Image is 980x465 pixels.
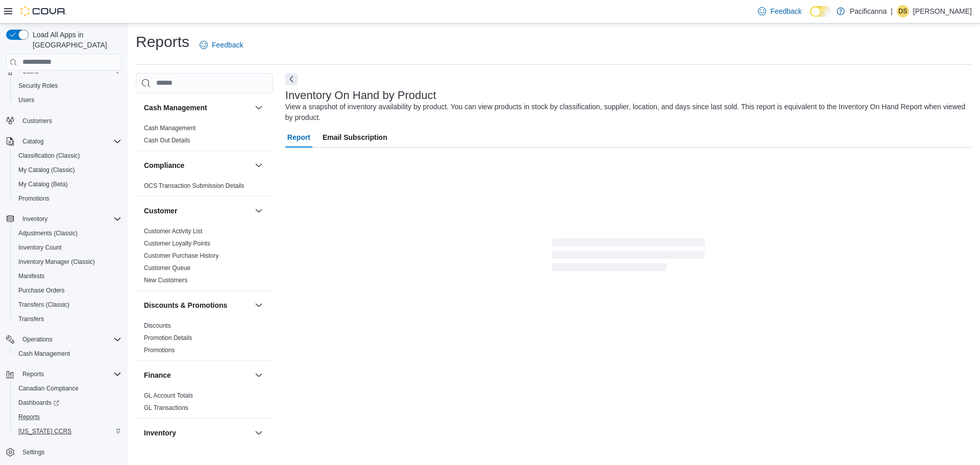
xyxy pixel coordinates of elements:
[10,93,126,107] button: Users
[144,370,251,380] button: Finance
[144,322,171,330] span: Discounts
[22,335,53,344] span: Operations
[144,404,188,411] a: GL Transactions
[18,384,79,393] span: Canadian Compliance
[10,424,126,438] button: [US_STATE] CCRS
[18,350,70,358] span: Cash Management
[891,5,893,17] p: |
[18,301,69,309] span: Transfers (Classic)
[2,212,126,226] button: Inventory
[136,32,189,52] h1: Reports
[18,368,48,380] button: Reports
[14,313,121,325] span: Transfers
[144,124,195,132] span: Cash Management
[18,333,57,346] button: Operations
[136,320,273,360] div: Discounts & Promotions
[18,368,121,380] span: Reports
[144,103,207,113] h3: Cash Management
[18,446,121,458] span: Settings
[136,225,273,290] div: Customer
[14,192,54,205] a: Promotions
[144,404,188,412] span: GL Transactions
[136,122,273,151] div: Cash Management
[136,180,273,196] div: Compliance
[253,369,265,381] button: Finance
[14,411,121,423] span: Reports
[18,166,75,174] span: My Catalog (Classic)
[2,367,126,381] button: Reports
[144,391,193,400] span: GL Account Totals
[144,182,244,190] span: OCS Transaction Submission Details
[195,35,247,55] a: Feedback
[144,276,187,284] span: New Customers
[144,322,171,329] a: Discounts
[10,269,126,283] button: Manifests
[14,150,84,162] a: Classification (Classic)
[14,270,48,282] a: Manifests
[18,114,121,127] span: Customers
[14,150,121,162] span: Classification (Classic)
[144,182,244,189] a: OCS Transaction Submission Details
[144,136,190,144] span: Cash Out Details
[29,30,121,50] span: Load All Apps in [GEOGRAPHIC_DATA]
[14,80,62,92] a: Security Roles
[144,206,251,216] button: Customer
[10,240,126,255] button: Inventory Count
[18,286,65,295] span: Purchase Orders
[18,213,121,225] span: Inventory
[14,241,66,254] a: Inventory Count
[14,425,76,437] a: [US_STATE] CCRS
[144,240,210,247] a: Customer Loyalty Points
[14,178,72,190] a: My Catalog (Beta)
[144,334,192,342] span: Promotion Details
[144,334,192,341] a: Promotion Details
[10,191,126,206] button: Promotions
[897,5,909,17] div: Darren Saunders
[18,229,78,237] span: Adjustments (Classic)
[10,396,126,410] a: Dashboards
[18,333,121,346] span: Operations
[144,392,193,399] a: GL Account Totals
[14,80,121,92] span: Security Roles
[287,127,310,148] span: Report
[2,134,126,149] button: Catalog
[14,299,121,311] span: Transfers (Classic)
[144,264,190,272] span: Customer Queue
[136,389,273,418] div: Finance
[144,300,251,310] button: Discounts & Promotions
[14,192,121,205] span: Promotions
[14,397,63,409] a: Dashboards
[18,272,44,280] span: Manifests
[18,427,71,435] span: [US_STATE] CCRS
[10,255,126,269] button: Inventory Manager (Classic)
[253,102,265,114] button: Cash Management
[10,149,126,163] button: Classification (Classic)
[14,256,121,268] span: Inventory Manager (Classic)
[144,428,251,438] button: Inventory
[810,6,831,17] input: Dark Mode
[2,113,126,128] button: Customers
[144,300,227,310] h3: Discounts & Promotions
[10,163,126,177] button: My Catalog (Classic)
[14,94,121,106] span: Users
[20,6,66,16] img: Cova
[14,164,79,176] a: My Catalog (Classic)
[253,427,265,439] button: Inventory
[18,213,52,225] button: Inventory
[754,1,805,21] a: Feedback
[144,206,177,216] h3: Customer
[253,299,265,311] button: Discounts & Promotions
[14,425,121,437] span: Washington CCRS
[10,347,126,361] button: Cash Management
[144,264,190,272] a: Customer Queue
[14,178,121,190] span: My Catalog (Beta)
[144,160,251,170] button: Compliance
[14,256,99,268] a: Inventory Manager (Classic)
[18,413,40,421] span: Reports
[144,252,219,259] a: Customer Purchase History
[14,227,121,239] span: Adjustments (Classic)
[253,159,265,172] button: Compliance
[22,137,43,145] span: Catalog
[14,241,121,254] span: Inventory Count
[14,313,48,325] a: Transfers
